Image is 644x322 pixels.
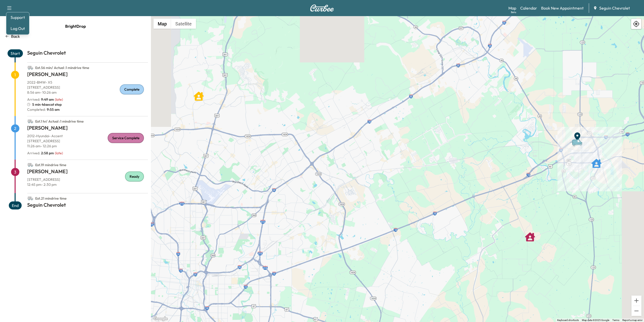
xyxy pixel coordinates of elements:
[27,133,148,138] p: 2012 - Hyundai - Accent
[9,201,22,209] span: End
[46,107,60,112] span: 9:55 am
[310,5,334,12] img: Curbee Logo
[41,151,54,155] span: 2:58 pm
[27,168,148,177] h1: [PERSON_NAME]
[599,5,630,11] span: Seguin Chevrolet
[120,84,144,94] div: Complete
[8,24,27,32] button: Log Out
[27,138,148,144] p: [STREET_ADDRESS]
[55,151,63,155] span: ( late )
[570,134,587,142] gmp-advanced-marker: Van
[55,97,63,102] span: ( late )
[8,49,23,57] span: Start
[591,156,601,166] gmp-advanced-marker: Chris Mudd
[153,19,171,29] button: Show street map
[622,319,642,321] a: Report a map error
[508,5,516,11] a: MapBeta
[27,124,148,133] h1: [PERSON_NAME]
[631,306,641,316] button: Zoom out
[27,107,148,112] p: Completed:
[32,102,62,107] span: 5 min 46sec at stop
[631,296,641,306] button: Zoom in
[35,163,66,167] span: Est. 19 min drive time
[27,90,148,95] p: 8:56 am - 10:26 am
[11,33,20,39] p: Back
[27,144,148,149] p: 11:26 am - 12:26 pm
[125,171,144,182] div: Ready
[27,182,148,187] p: 12:45 pm - 2:30 pm
[27,97,54,102] p: Arrived :
[27,85,148,90] p: [STREET_ADDRESS]
[11,71,19,79] span: 1
[35,65,89,70] span: Est. 56 min / Actual : 1 min drive time
[11,124,19,132] span: 2
[27,151,54,156] p: Arrived :
[612,319,619,321] a: Terms
[27,177,148,182] p: [STREET_ADDRESS]
[557,318,579,322] button: Keyboard shortcuts
[194,89,204,99] gmp-advanced-marker: Tim Caffey
[572,129,582,139] gmp-advanced-marker: End Point
[541,5,584,11] a: Book New Appointment
[35,196,67,201] span: Est. 21 min drive time
[631,19,641,29] div: Recenter map
[27,201,148,210] h1: Seguin Chevrolet
[108,133,144,143] div: Service Complete
[511,10,516,14] div: Beta
[582,319,609,321] span: Map data ©2025 Google
[171,19,196,29] button: Show satellite imagery
[8,14,27,20] a: Support
[152,315,169,322] img: Google
[525,229,535,239] gmp-advanced-marker: Andrew Almquist
[41,97,54,102] span: 9:49 am
[27,49,148,58] h1: Seguin Chevrolet
[35,119,84,124] span: Est. 1 hr / Actual : 1 min drive time
[520,5,537,11] a: Calendar
[27,71,148,80] h1: [PERSON_NAME]
[11,168,19,176] span: 3
[27,80,148,85] p: 2022 - BMW - X5
[65,21,86,31] span: BrightDrop
[152,315,169,322] a: Open this area in Google Maps (opens a new window)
